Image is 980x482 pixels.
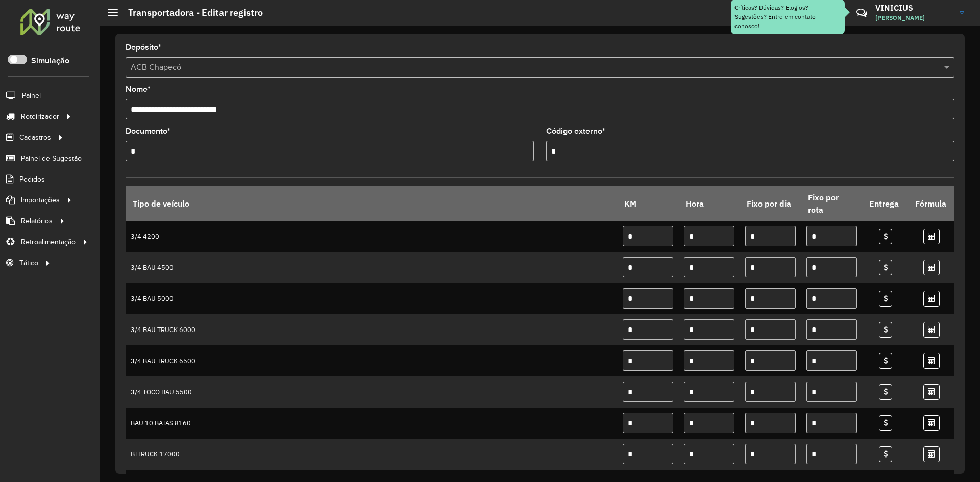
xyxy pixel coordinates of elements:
td: 3/4 BAU TRUCK 6000 [126,314,618,345]
label: Depósito [126,41,161,54]
span: [PERSON_NAME] [875,13,952,22]
label: Documento [126,125,170,137]
span: Roteirizador [21,111,59,122]
span: Relatórios [21,216,53,226]
span: Retroalimentação [21,237,76,247]
span: Pedidos [19,174,45,185]
td: 3/4 BAU TRUCK 6500 [126,345,618,376]
span: Painel [22,90,41,101]
span: Painel de Sugestão [21,153,82,164]
th: Tipo de veículo [126,187,618,221]
label: Simulação [31,55,69,67]
h3: VINICIUS [875,3,952,13]
td: 3/4 BAU 4500 [126,252,618,283]
h2: Transportadora - Editar registro [118,7,263,18]
th: Entrega [863,187,909,221]
td: BITRUCK 17000 [126,439,618,470]
span: Importações [21,195,60,206]
label: Nome [126,83,151,95]
th: Fixo por dia [740,187,801,221]
span: Cadastros [19,132,51,143]
label: Código externo [546,125,605,137]
td: 3/4 4200 [126,221,618,252]
th: KM [618,187,679,221]
a: Contato Rápido [851,2,873,24]
td: 3/4 TOCO BAU 5500 [126,376,618,408]
th: Fórmula [909,187,954,221]
td: BAU 10 BAIAS 8160 [126,408,618,439]
th: Fixo por rota [801,187,863,221]
th: Hora [679,187,740,221]
span: Tático [19,258,38,268]
td: 3/4 BAU 5000 [126,283,618,314]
